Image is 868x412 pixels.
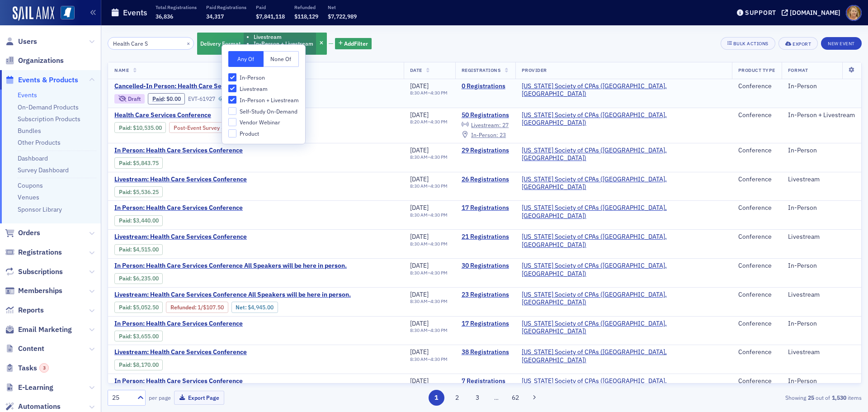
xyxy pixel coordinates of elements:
a: [US_STATE] Society of CPAs ([GEOGRAPHIC_DATA], [GEOGRAPHIC_DATA]) [522,82,726,98]
span: $8,170.00 [133,361,159,368]
span: Users [18,37,37,47]
a: On-Demand Products [18,103,79,111]
a: Venues [18,193,39,201]
span: E-Learning [18,383,53,393]
a: 30 Registrations [462,262,509,270]
time: 4:30 PM [430,90,448,96]
span: [DATE] [410,82,429,90]
a: 26 Registrations [462,175,509,184]
span: : [119,124,133,131]
span: : [119,275,133,282]
span: Reports [18,305,44,315]
span: In-Person : [471,131,498,138]
time: 4:30 PM [430,270,448,276]
span: 23 [500,131,506,138]
div: Draft [114,94,145,104]
span: Mississippi Society of CPAs (Ridgeland, MS) [522,291,726,307]
label: In-Person [228,73,299,81]
button: Export Page [174,391,224,405]
a: Paid [119,217,130,224]
p: Total Registrations [156,4,197,10]
a: 17 Registrations [462,204,509,212]
a: Memberships [5,286,62,296]
a: 29 Registrations [462,147,509,155]
span: [DATE] [410,111,429,119]
button: 1 [429,390,444,406]
span: Livestream: Health Care Services Conference [114,233,266,241]
strong: 25 [806,393,816,402]
a: Paid [119,275,130,282]
h1: Events [123,7,147,18]
a: 23 Registrations [462,291,509,299]
span: Mississippi Society of CPAs (Ridgeland, MS) [522,377,726,393]
a: Subscriptions [5,267,63,277]
time: 4:30 PM [430,183,448,189]
div: Livestream [788,291,855,299]
a: Users [5,37,37,47]
span: Add Filter [344,39,368,47]
div: Paid: 18 - $344000 [114,215,163,226]
a: [US_STATE] Society of CPAs ([GEOGRAPHIC_DATA], [GEOGRAPHIC_DATA]) [522,147,726,162]
span: : [119,189,133,195]
a: Paid [119,333,130,340]
time: 8:30 AM [410,212,428,218]
div: Conference [738,262,775,270]
a: 7 Registrations [462,377,509,385]
input: Livestream [228,85,236,93]
span: Livestream: Health Care Services Conference All Speakers will be here in person. [114,291,351,299]
span: Orders [18,228,40,238]
label: Vendor Webinar [228,118,299,126]
div: Refunded: 30 - $505250 [166,302,228,313]
a: Paid [119,361,130,368]
a: Paid [152,95,164,102]
span: … [490,393,503,402]
div: Paid: 34 - $584375 [114,157,163,168]
span: Email Marketing [18,325,72,335]
span: $7,841,118 [256,13,285,20]
span: $3,655.00 [133,333,159,340]
a: Other Products [18,138,61,147]
span: Product Type [738,67,775,73]
span: Livestream: Health Care Services Conference [114,175,266,184]
a: [US_STATE] Society of CPAs ([GEOGRAPHIC_DATA], [GEOGRAPHIC_DATA]) [522,204,726,220]
a: [US_STATE] Society of CPAs ([GEOGRAPHIC_DATA], [GEOGRAPHIC_DATA]) [522,111,726,127]
span: Registrations [462,67,501,73]
div: – [410,298,448,304]
span: Mississippi Society of CPAs (Ridgeland, MS) [522,175,726,191]
a: 17 Registrations [462,320,509,328]
span: Automations [18,402,61,412]
span: Delivery Format [200,40,241,47]
a: [US_STATE] Society of CPAs ([GEOGRAPHIC_DATA], [GEOGRAPHIC_DATA]) [522,262,726,278]
button: 3 [470,390,486,406]
span: $118,129 [294,13,318,20]
time: 8:30 AM [410,241,428,247]
a: Paid [119,304,130,311]
a: In-Person: 23 [462,131,506,138]
div: In-Person [788,147,855,155]
div: Conference [738,320,775,328]
label: In-Person + Livestream [228,96,299,104]
div: Draft [128,96,141,101]
a: Email Marketing [5,325,72,335]
div: Export [793,42,811,47]
div: Support [745,9,776,17]
label: Product [228,129,299,137]
a: 0 Registrations [462,82,509,90]
a: In Person: Health Care Services Conference [114,320,266,328]
a: [US_STATE] Society of CPAs ([GEOGRAPHIC_DATA], [GEOGRAPHIC_DATA]) [522,377,726,393]
div: 3 [39,363,49,373]
span: In-Person + Livestream [240,96,299,104]
time: 8:30 AM [410,183,428,189]
span: Vendor Webinar [240,118,280,126]
div: [DOMAIN_NAME] [790,9,840,17]
span: In Person: Health Care Services Conference All Speakers will be here in person. [114,262,347,270]
span: [DATE] [410,348,429,356]
a: [US_STATE] Society of CPAs ([GEOGRAPHIC_DATA], [GEOGRAPHIC_DATA]) [522,233,726,249]
a: In Person: Health Care Services Conference [114,377,266,385]
a: Paid [119,246,130,253]
a: EventPage [218,95,253,102]
span: In-Person [240,74,265,81]
button: Bulk Actions [721,37,775,50]
a: Automations [5,402,61,412]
